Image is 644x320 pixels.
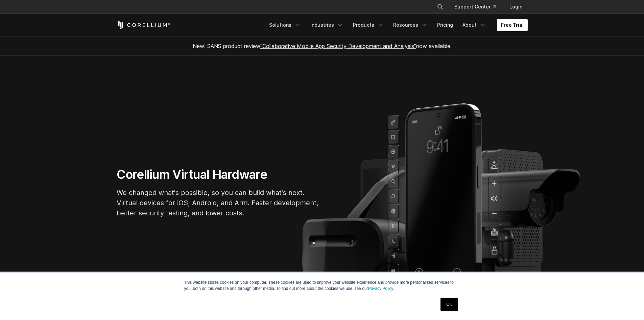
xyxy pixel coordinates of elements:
[184,279,460,292] p: This website stores cookies on your computer. These cookies are used to improve your website expe...
[260,43,416,49] a: "Collaborative Mobile App Security Development and Analysis"
[497,19,528,31] a: Free Trial
[434,1,446,13] button: Search
[117,167,319,182] h1: Corellium Virtual Hardware
[193,43,452,49] span: New! SANS product review now available.
[440,298,458,311] a: OK
[349,19,388,31] a: Products
[433,19,457,31] a: Pricing
[117,21,170,29] a: Corellium Home
[306,19,348,31] a: Industries
[117,188,319,218] p: We changed what's possible, so you can build what's next. Virtual devices for iOS, Android, and A...
[504,1,528,13] a: Login
[449,1,501,13] a: Support Center
[458,19,490,31] a: About
[368,286,394,291] a: Privacy Policy.
[265,19,528,31] div: Navigation Menu
[265,19,305,31] a: Solutions
[429,1,528,13] div: Navigation Menu
[389,19,432,31] a: Resources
